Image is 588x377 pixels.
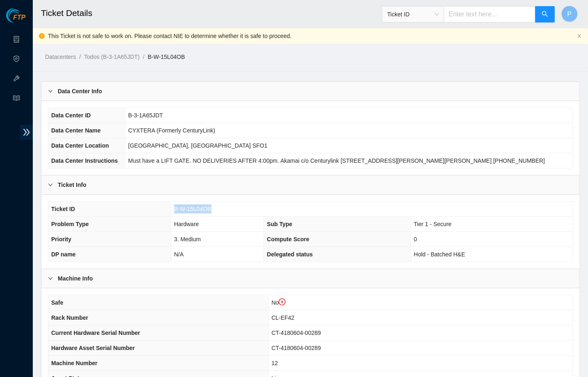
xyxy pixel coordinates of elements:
[143,54,145,60] span: /
[279,298,286,306] span: close-circle
[51,330,140,336] span: Current Hardware Serial Number
[51,206,75,212] span: Ticket ID
[272,345,321,351] span: CT-4180604-00289
[79,54,81,60] span: /
[13,14,25,22] span: FTP
[48,276,53,281] span: right
[577,34,582,38] span: close
[267,221,292,227] span: Sub Type
[174,221,199,227] span: Hardware
[41,175,579,194] div: Ticket Info
[174,236,201,242] span: 3. Medium
[20,125,33,140] span: double-right
[272,314,295,321] span: CL-EF42
[174,251,184,258] span: N/A
[577,34,582,39] button: close
[6,15,25,25] a: Akamai TechnologiesFTP
[58,180,86,189] b: Ticket Info
[51,127,101,134] span: Data Center Name
[444,6,536,22] input: Enter text here...
[51,299,64,306] span: Safe
[58,274,93,283] b: Machine Info
[128,157,545,164] span: Must have a LIFT GATE. NO DELIVERIES AFTER 4:00pm. Akamai c/o Centurylink [STREET_ADDRESS][PERSON...
[128,127,215,134] span: CYXTERA (Formerly CenturyLink)
[58,87,102,96] b: Data Center Info
[267,251,313,258] span: Delegated status
[45,54,76,60] a: Datacenters
[41,82,579,101] div: Data Center Info
[13,91,20,108] span: read
[41,269,579,288] div: Machine Info
[414,236,417,242] span: 0
[542,11,548,18] span: search
[128,142,268,149] span: [GEOGRAPHIC_DATA], [GEOGRAPHIC_DATA] SFO1
[51,314,88,321] span: Rack Number
[387,8,439,20] span: Ticket ID
[6,8,41,22] img: Akamai Technologies
[51,236,71,242] span: Priority
[414,221,452,227] span: Tier 1 - Secure
[148,54,185,60] a: B-W-15L04OB
[272,330,321,336] span: CT-4180604-00289
[414,251,465,258] span: Hold - Batched H&E
[48,182,53,187] span: right
[174,206,211,212] span: B-W-15L04OB
[568,9,572,19] span: P
[267,236,309,242] span: Compute Score
[51,112,91,119] span: Data Center ID
[128,112,163,119] span: B-3-1A65JDT
[84,54,139,60] a: Todos (B-3-1A65JDT)
[272,360,278,366] span: 12
[535,6,555,22] button: search
[51,221,89,227] span: Problem Type
[51,157,118,164] span: Data Center Instructions
[51,251,76,258] span: DP name
[51,360,98,366] span: Machine Number
[272,299,286,306] span: No
[51,142,109,149] span: Data Center Location
[48,89,53,94] span: right
[51,345,135,351] span: Hardware Asset Serial Number
[561,6,578,22] button: P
